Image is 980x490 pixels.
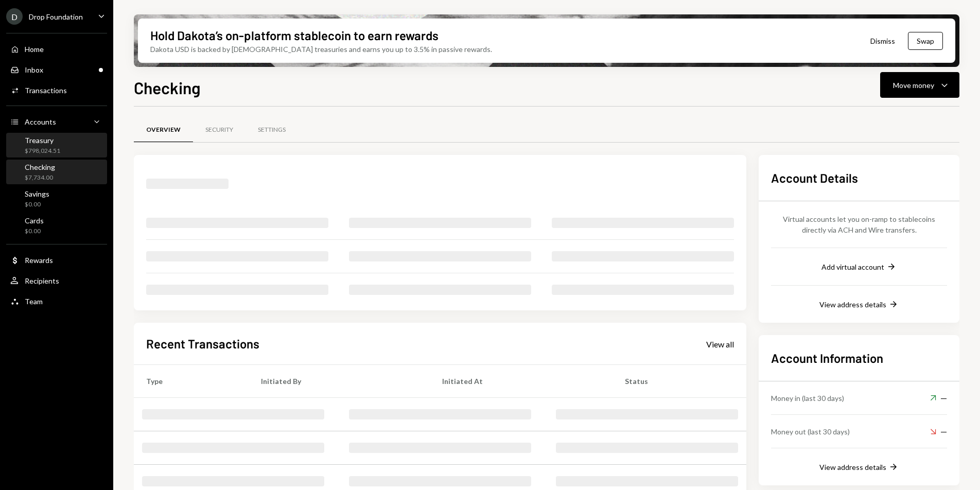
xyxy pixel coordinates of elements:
[819,462,899,473] button: View address details
[25,163,55,171] div: Checking
[25,189,49,198] div: Savings
[25,65,43,74] div: Inbox
[246,117,298,143] a: Settings
[6,186,107,211] a: Savings$0.00
[930,425,947,437] div: —
[205,126,233,134] div: Security
[430,365,612,398] th: Initiated At
[930,392,947,404] div: —
[146,126,181,134] div: Overview
[150,44,492,55] div: Dakota USD is backed by [DEMOGRAPHIC_DATA] treasuries and earns you up to 3.5% in passive rewards.
[6,60,107,79] a: Inbox
[6,251,107,269] a: Rewards
[258,126,286,134] div: Settings
[6,112,107,131] a: Accounts
[706,338,734,349] a: View all
[29,12,83,21] div: Drop Foundation
[612,365,746,398] th: Status
[771,393,844,404] div: Money in (last 30 days)
[6,8,23,25] div: D
[771,426,850,437] div: Money out (last 30 days)
[821,262,884,271] div: Add virtual account
[25,45,44,54] div: Home
[6,133,107,157] a: Treasury$798,024.51
[134,365,249,398] th: Type
[25,200,49,209] div: $0.00
[6,271,107,290] a: Recipients
[819,299,899,310] button: View address details
[706,339,734,349] div: View all
[771,169,947,186] h2: Account Details
[25,136,60,145] div: Treasury
[857,29,908,53] button: Dismiss
[771,214,947,235] div: Virtual accounts let you on-ramp to stablecoins directly via ACH and Wire transfers.
[25,227,44,236] div: $0.00
[25,173,55,182] div: $7,734.00
[150,27,439,44] div: Hold Dakota’s on-platform stablecoin to earn rewards
[821,261,897,273] button: Add virtual account
[134,117,193,143] a: Overview
[249,365,430,398] th: Initiated By
[193,117,246,143] a: Security
[25,297,43,306] div: Team
[908,32,943,50] button: Swap
[134,77,201,98] h1: Checking
[25,276,59,285] div: Recipients
[25,147,60,155] div: $798,024.51
[146,335,259,352] h2: Recent Transactions
[771,349,947,366] h2: Account Information
[6,40,107,58] a: Home
[819,463,886,471] div: View address details
[6,292,107,310] a: Team
[6,81,107,99] a: Transactions
[819,300,886,309] div: View address details
[25,216,44,225] div: Cards
[25,256,53,265] div: Rewards
[880,72,959,98] button: Move money
[25,117,56,126] div: Accounts
[25,86,67,95] div: Transactions
[6,213,107,238] a: Cards$0.00
[6,160,107,184] a: Checking$7,734.00
[893,80,934,91] div: Move money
